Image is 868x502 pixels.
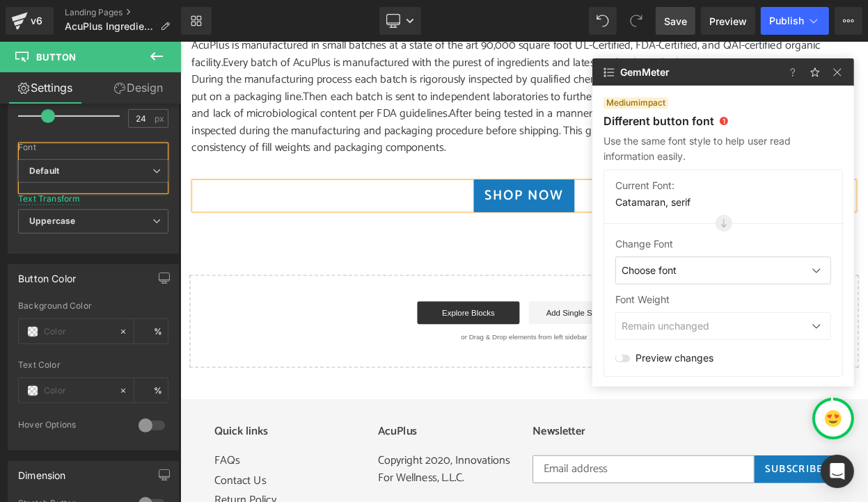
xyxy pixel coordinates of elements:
[36,51,76,63] span: Button
[636,351,713,365] span: Preview changes
[606,97,638,108] span: medium
[811,321,822,332] img: left_icon.e9bbdc75.svg
[134,378,168,403] div: %
[620,67,670,78] span: GemMeter
[807,64,823,81] img: feedback-icon.f409a22e.svg
[709,14,747,29] span: Preview
[427,318,552,346] a: Add Single Section
[601,64,617,81] img: view-all-icon.b3b5518d.svg
[701,7,755,35] a: Preview
[155,114,166,123] span: px
[33,357,809,367] p: or Drag & Drop elements from left sidebar
[93,72,184,104] a: Design
[589,7,617,35] button: Undo
[622,7,650,35] button: Redo
[18,360,168,370] div: Text Color
[44,383,112,398] input: Color
[14,56,810,100] span: Then each batch is sent to independent laboratories to further assay and confirm the strength of ...
[615,195,831,209] div: Catamaran, serif
[290,318,416,346] a: Explore Blocks
[615,237,831,251] div: Change Font
[14,35,823,79] span: During the manufacturing process each batch is rigorously inspected by qualified chemists and a h...
[603,114,714,128] p: Different button font
[716,215,732,232] img: arrow_circle_icon.86965218.svg
[825,410,842,427] img: emoji-four.svg
[65,7,181,18] a: Landing Pages
[29,216,75,226] b: Uppercase
[18,143,168,152] div: Font
[622,264,677,277] span: Choose font
[835,7,862,35] button: More
[359,169,482,209] a: Shop Now
[52,15,652,38] span: Every batch of AcuPlus is manufactured with the purest of ingredients and latest technological ad...
[18,419,125,434] div: Hover Options
[44,324,112,339] input: Color
[784,64,801,81] img: faq-icon.827d6ecb.svg
[134,319,168,343] div: %
[6,7,54,35] a: v6
[664,14,687,29] span: Save
[603,97,668,108] span: impact
[65,21,155,32] span: AcuPlus Ingredients
[829,64,846,81] img: close-icon.9c17502d.svg
[432,469,800,486] p: Newsletter
[18,265,76,284] div: Button Color
[761,7,829,35] button: Publish
[18,301,168,311] div: Background Color
[622,319,709,333] span: Remain unchanged
[769,15,804,26] span: Publish
[615,179,831,193] div: Current Font:
[242,469,411,486] p: AcuPlus
[18,194,81,204] div: Text Transform
[29,165,59,177] i: Default
[615,293,831,307] div: Font Weight
[821,455,854,488] div: Open Intercom Messenger
[372,177,469,202] span: Shop Now
[811,265,822,276] img: left_icon.e9bbdc75.svg
[720,117,728,125] span: 1
[14,77,798,142] span: After being tested in a manner to exceed all regulatory compliance, it is routinely inspected dur...
[18,462,66,481] div: Dimension
[42,469,175,486] p: Quick links
[28,12,45,30] div: v6
[603,133,843,164] p: Use the same font style to help user read information easily.
[181,7,212,35] a: New Library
